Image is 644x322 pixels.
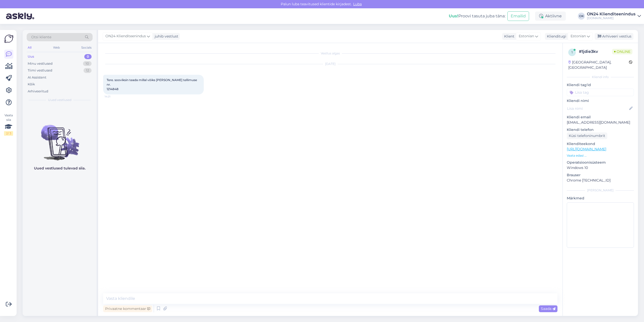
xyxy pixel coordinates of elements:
div: Kõik [28,82,35,87]
p: Kliendi telefon [567,127,634,132]
p: Uued vestlused tulevad siia. [34,166,86,171]
div: Proovi tasuta juba täna: [449,13,505,19]
div: Privaatne kommentaar [103,305,152,312]
span: Otsi kliente [31,34,51,40]
div: 2 / 3 [4,131,13,136]
div: 0 [84,54,92,59]
div: Vestlus algas [103,51,557,56]
div: Arhiveeritud [28,89,48,94]
div: juhib vestlust [153,34,178,39]
span: Estonian [571,33,586,39]
a: ON24 Klienditeenindus[DOMAIN_NAME] [587,12,641,20]
span: 1 [572,50,573,54]
p: Klienditeekond [567,141,634,147]
div: # 1jdie3kv [579,49,612,55]
p: Kliendi email [567,115,634,120]
input: Lisa tag [567,89,634,96]
div: Klient [502,34,514,39]
span: Uued vestlused [48,98,71,102]
span: Online [612,49,632,54]
div: [GEOGRAPHIC_DATA], [GEOGRAPHIC_DATA] [568,60,629,70]
div: Socials [80,44,93,51]
p: Kliendi tag'id [567,82,634,88]
p: Brauser [567,172,634,178]
div: Klienditugi [545,34,566,39]
div: Tiimi vestlused [28,68,52,73]
div: 12 [84,68,92,73]
span: ON24 Klienditeenindus [105,33,146,39]
p: Märkmed [567,196,634,201]
span: Estonian [519,33,534,39]
div: Küsi telefoninumbrit [567,132,607,139]
span: Luba [352,2,363,6]
div: ON24 Klienditeenindus [587,12,635,16]
div: [DATE] [103,62,557,66]
span: 14:21 [105,95,124,98]
p: Vaata edasi ... [567,153,634,158]
p: Windows 10 [567,165,634,170]
div: [PERSON_NAME] [567,188,634,193]
a: [URL][DOMAIN_NAME] [567,147,606,151]
p: Chrome [TECHNICAL_ID] [567,178,634,183]
img: No chats [23,116,97,161]
div: Web [52,44,61,51]
div: OK [578,13,585,20]
p: Kliendi nimi [567,98,634,103]
div: All [27,44,32,51]
p: Operatsioonisüsteem [567,160,634,165]
button: Emailid [507,11,529,21]
div: Vaata siia [4,113,13,136]
img: Askly Logo [4,34,14,44]
b: Uus! [449,14,458,18]
p: [EMAIL_ADDRESS][DOMAIN_NAME] [567,120,634,125]
input: Lisa nimi [567,106,628,111]
div: AI Assistent [28,75,46,80]
div: Aktiivne [535,12,566,21]
div: Kliendi info [567,75,634,79]
div: Arhiveeri vestlus [595,33,633,40]
div: 10 [83,61,92,66]
div: [DOMAIN_NAME] [587,16,635,20]
div: Minu vestlused [28,61,53,66]
div: Uus [28,54,34,59]
span: Tere. sooviksin teada millal võiks [PERSON_NAME] tellimuse nr. 1214848 [107,78,198,91]
span: Saada [541,306,555,311]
